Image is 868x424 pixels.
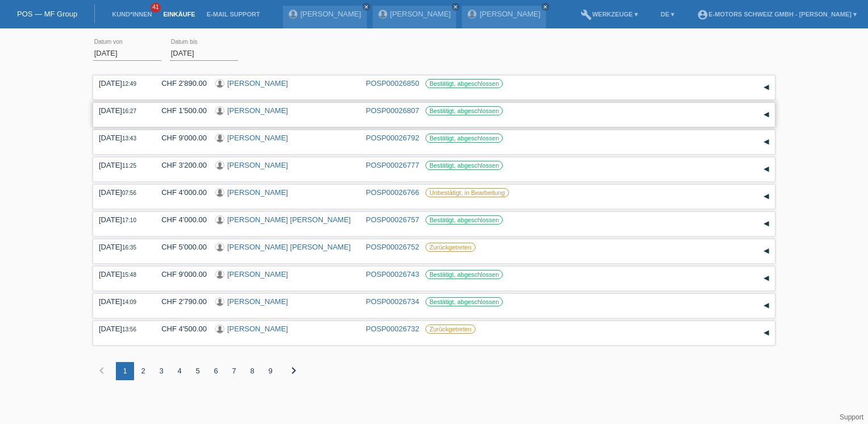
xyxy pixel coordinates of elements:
[153,243,207,251] div: CHF 5'000.00
[17,10,77,18] a: POS — MF Group
[122,163,136,169] span: 11:25
[157,11,201,18] a: Einkäufe
[581,9,592,20] i: build
[227,79,288,88] a: [PERSON_NAME]
[227,215,350,224] a: [PERSON_NAME] [PERSON_NAME]
[366,243,419,251] a: POSP00026752
[227,134,288,142] a: [PERSON_NAME]
[99,297,144,306] div: [DATE]
[153,215,207,224] div: CHF 4'000.00
[452,3,460,11] a: close
[425,325,475,334] label: Zurückgetreten
[366,106,419,115] a: POSP00026807
[227,188,288,197] a: [PERSON_NAME]
[287,364,301,377] i: chevron_right
[122,190,136,196] span: 07:56
[152,362,170,380] div: 3
[758,188,775,205] div: auf-/zuklappen
[95,364,108,377] i: chevron_left
[153,106,207,115] div: CHF 1'500.00
[227,243,350,251] a: [PERSON_NAME] [PERSON_NAME]
[99,243,144,251] div: [DATE]
[575,11,644,18] a: buildWerkzeuge ▾
[758,325,775,342] div: auf-/zuklappen
[758,215,775,232] div: auf-/zuklappen
[453,4,458,10] i: close
[425,188,509,197] label: Unbestätigt, in Bearbeitung
[840,413,863,421] a: Support
[479,10,540,18] a: [PERSON_NAME]
[99,79,144,88] div: [DATE]
[758,134,775,151] div: auf-/zuklappen
[301,10,361,18] a: [PERSON_NAME]
[425,161,503,170] label: Bestätigt, abgeschlossen
[758,243,775,260] div: auf-/zuklappen
[153,79,207,88] div: CHF 2'890.00
[366,79,419,88] a: POSP00026850
[366,215,419,224] a: POSP00026757
[655,11,680,18] a: DE ▾
[189,362,207,380] div: 5
[425,106,503,115] label: Bestätigt, abgeschlossen
[364,4,369,10] i: close
[106,11,157,18] a: Kund*innen
[261,362,279,380] div: 9
[122,135,136,142] span: 13:43
[116,362,134,380] div: 1
[153,161,207,169] div: CHF 3'200.00
[758,79,775,96] div: auf-/zuklappen
[122,108,136,114] span: 16:27
[99,106,144,115] div: [DATE]
[366,188,419,197] a: POSP00026766
[425,297,503,306] label: Bestätigt, abgeschlossen
[201,11,266,18] a: E-Mail Support
[153,134,207,142] div: CHF 9'000.00
[366,134,419,142] a: POSP00026792
[99,134,144,142] div: [DATE]
[99,325,144,333] div: [DATE]
[153,188,207,197] div: CHF 4'000.00
[122,299,136,305] span: 14:09
[122,272,136,278] span: 15:48
[541,3,549,11] a: close
[227,161,288,169] a: [PERSON_NAME]
[366,297,419,306] a: POSP00026734
[425,215,503,225] label: Bestätigt, abgeschlossen
[758,270,775,287] div: auf-/zuklappen
[425,79,503,88] label: Bestätigt, abgeschlossen
[122,326,136,332] span: 13:56
[122,244,136,251] span: 16:35
[153,297,207,306] div: CHF 2'790.00
[425,243,475,252] label: Zurückgetreten
[227,325,288,333] a: [PERSON_NAME]
[99,270,144,278] div: [DATE]
[122,217,136,223] span: 17:10
[170,362,189,380] div: 4
[390,10,451,18] a: [PERSON_NAME]
[225,362,243,380] div: 7
[425,270,503,279] label: Bestätigt, abgeschlossen
[425,134,503,143] label: Bestätigt, abgeschlossen
[366,161,419,169] a: POSP00026777
[542,4,548,10] i: close
[697,9,708,20] i: account_circle
[207,362,225,380] div: 6
[153,325,207,333] div: CHF 4'500.00
[153,270,207,278] div: CHF 9'000.00
[366,270,419,278] a: POSP00026743
[691,11,862,18] a: account_circleE-Motors Schweiz GmbH - [PERSON_NAME] ▾
[99,215,144,224] div: [DATE]
[227,270,288,278] a: [PERSON_NAME]
[758,297,775,314] div: auf-/zuklappen
[134,362,152,380] div: 2
[366,325,419,333] a: POSP00026732
[758,106,775,123] div: auf-/zuklappen
[362,3,370,11] a: close
[227,297,288,306] a: [PERSON_NAME]
[227,106,288,115] a: [PERSON_NAME]
[99,188,144,197] div: [DATE]
[243,362,261,380] div: 8
[151,3,161,13] span: 41
[99,161,144,169] div: [DATE]
[758,161,775,178] div: auf-/zuklappen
